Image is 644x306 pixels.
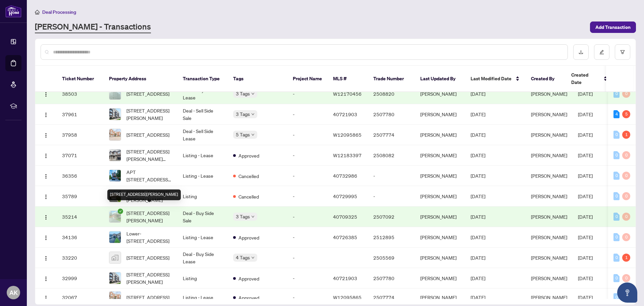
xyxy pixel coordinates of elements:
button: Logo [41,191,51,202]
span: filter [620,50,625,54]
span: [DATE] [471,294,485,300]
span: 5 Tags [236,131,250,138]
td: 38503 [57,84,104,104]
span: [STREET_ADDRESS] [126,294,169,301]
td: [PERSON_NAME] [415,145,465,166]
button: Logo [41,292,51,303]
td: [PERSON_NAME] [415,268,465,289]
span: check-circle [118,209,123,214]
img: Logo [43,194,49,200]
span: [STREET_ADDRESS][PERSON_NAME] [126,107,172,122]
span: down [251,92,255,95]
button: Logo [41,129,51,140]
td: [PERSON_NAME] [415,186,465,207]
th: Last Modified Date [465,66,526,92]
span: Last Modified Date [471,75,512,82]
span: [DATE] [578,214,593,220]
span: [STREET_ADDRESS] [126,254,169,261]
td: [PERSON_NAME] [415,104,465,125]
span: 3 Tags [236,90,250,97]
span: [DATE] [471,132,485,138]
span: down [251,256,255,259]
div: 0 [613,131,620,139]
a: [PERSON_NAME] - Transactions [35,21,151,33]
span: [DATE] [471,234,485,240]
td: Listing [177,186,228,207]
td: - [287,248,328,268]
span: [STREET_ADDRESS] [126,90,169,97]
span: [DATE] [578,294,593,300]
span: [STREET_ADDRESS][PERSON_NAME] [126,189,172,204]
th: Trade Number [368,66,415,92]
span: Approved [238,294,259,301]
img: Logo [43,215,49,220]
th: Property Address [104,66,177,92]
td: 2507092 [368,207,415,227]
span: download [579,50,583,54]
img: Logo [43,256,49,261]
td: - [287,104,328,125]
div: 5 [622,110,630,118]
span: [PERSON_NAME] [531,294,567,300]
th: Transaction Type [177,66,228,92]
span: [DATE] [471,214,485,220]
button: download [573,44,589,60]
th: Last Updated By [415,66,465,92]
span: [DATE] [578,275,593,281]
img: logo [5,5,21,17]
img: thumbnail-img [109,108,121,120]
td: 2512895 [368,227,415,248]
span: Add Transaction [595,22,631,33]
span: Approved [238,275,259,282]
td: [PERSON_NAME] [415,248,465,268]
img: thumbnail-img [109,129,121,140]
span: [STREET_ADDRESS][PERSON_NAME] [126,209,172,224]
td: - [287,268,328,289]
div: 0 [613,293,620,301]
div: 0 [622,90,630,98]
div: 0 [613,233,620,241]
img: thumbnail-img [109,211,121,222]
span: [DATE] [471,255,485,261]
td: 35214 [57,207,104,227]
td: 37958 [57,125,104,145]
img: thumbnail-img [109,170,121,181]
td: 2505569 [368,248,415,268]
th: Created Date [566,66,613,92]
td: [PERSON_NAME] [415,227,465,248]
span: [DATE] [471,111,485,117]
button: Logo [41,211,51,222]
div: 0 [622,172,630,180]
span: home [35,10,40,14]
div: 0 [622,274,630,282]
span: 40709325 [333,214,357,220]
td: [PERSON_NAME] [415,166,465,186]
span: [PERSON_NAME] [531,193,567,199]
button: Open asap [617,282,637,303]
td: 37961 [57,104,104,125]
td: - [287,145,328,166]
div: 0 [622,192,630,200]
span: [DATE] [578,173,593,179]
td: Deal - Buy Side Lease [177,84,228,104]
button: Add Transaction [590,21,636,33]
button: Logo [41,232,51,243]
span: [DATE] [471,152,485,158]
span: 3 Tags [236,213,250,220]
td: - [368,186,415,207]
div: 0 [613,151,620,159]
span: [PERSON_NAME] [531,255,567,261]
span: 3 Tags [236,110,250,118]
td: Listing - Lease [177,227,228,248]
img: thumbnail-img [109,272,121,284]
span: 40729995 [333,193,357,199]
div: 1 [622,131,630,139]
img: Logo [43,92,49,97]
button: Logo [41,150,51,161]
img: Logo [43,295,49,301]
div: 4 [613,110,620,118]
td: Deal - Buy Side Lease [177,248,228,268]
td: 34136 [57,227,104,248]
th: Project Name [287,66,328,92]
span: [DATE] [578,132,593,138]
